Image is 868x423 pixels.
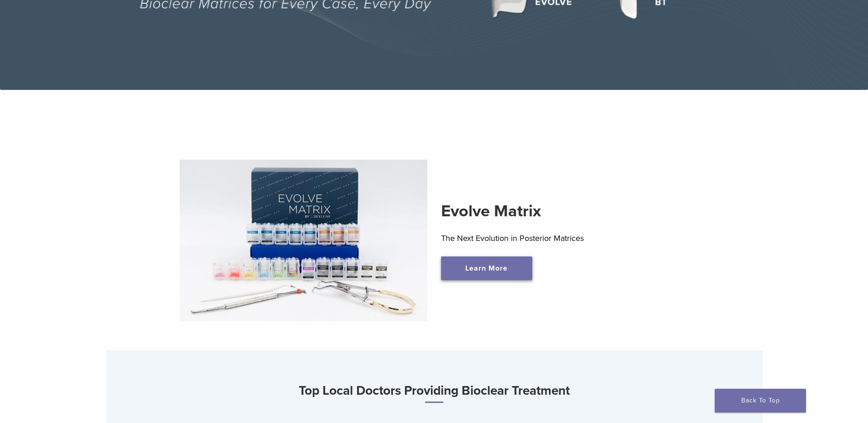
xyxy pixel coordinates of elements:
[180,160,427,321] img: Evolve Matrix
[441,231,689,245] p: The Next Evolution in Posterior Matrices
[715,389,806,413] a: Back To Top
[106,380,763,403] h3: Top Local Doctors Providing Bioclear Treatment
[441,200,689,222] h2: Evolve Matrix
[441,256,532,280] a: Learn More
